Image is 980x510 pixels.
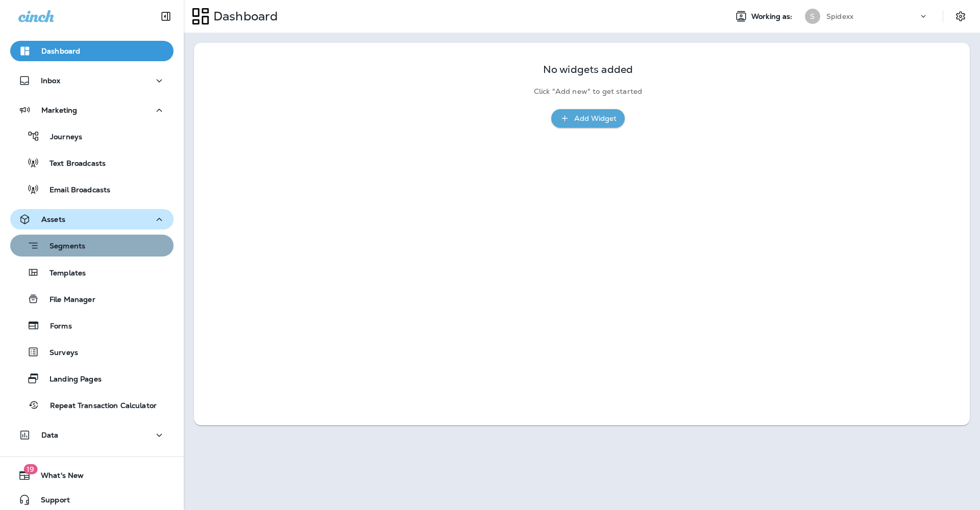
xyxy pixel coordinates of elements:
[40,401,157,411] p: Repeat Transaction Calculator
[23,464,37,474] span: 19
[41,106,77,114] p: Marketing
[10,262,174,283] button: Templates
[39,295,95,305] p: File Manager
[39,375,102,385] p: Landing Pages
[574,112,617,125] div: Add Widget
[39,242,85,252] p: Segments
[39,186,110,195] p: Email Broadcasts
[10,315,174,336] button: Forms
[10,490,174,510] button: Support
[152,6,180,27] button: Collapse Sidebar
[10,465,174,486] button: 19What's New
[39,269,86,278] p: Templates
[31,471,84,483] span: What's New
[10,209,174,229] button: Assets
[40,133,82,142] p: Journeys
[805,9,820,24] div: S
[10,125,174,147] button: Journeys
[39,348,78,358] p: Surveys
[10,394,174,416] button: Repeat Transaction Calculator
[826,12,853,20] p: Spidexx
[10,178,174,200] button: Email Broadcasts
[10,41,174,61] button: Dashboard
[10,70,174,91] button: Inbox
[41,215,65,223] p: Assets
[39,159,106,169] p: Text Broadcasts
[543,65,633,74] p: No widgets added
[551,109,625,128] button: Add Widget
[31,496,70,508] span: Support
[41,47,80,55] p: Dashboard
[10,288,174,310] button: File Manager
[41,431,59,439] p: Data
[10,368,174,389] button: Landing Pages
[751,12,795,21] span: Working as:
[10,100,174,120] button: Marketing
[40,322,72,331] p: Forms
[10,152,174,173] button: Text Broadcasts
[951,7,970,25] button: Settings
[534,87,642,96] p: Click "Add new" to get started
[41,76,60,85] p: Inbox
[10,235,174,257] button: Segments
[10,425,174,445] button: Data
[10,341,174,363] button: Surveys
[209,9,278,24] p: Dashboard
